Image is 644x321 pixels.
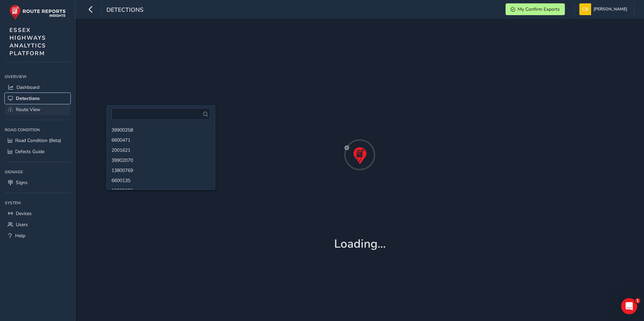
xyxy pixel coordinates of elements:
[5,167,70,177] div: Signage
[5,72,70,82] div: Overview
[579,3,630,15] button: [PERSON_NAME]
[5,219,70,230] a: Users
[107,145,215,155] li: 2001621
[16,179,28,186] span: Signs
[518,6,560,12] span: My Confirm Exports
[5,135,70,146] a: Road Condition (Beta)
[16,106,40,113] span: Route View
[5,208,70,219] a: Devices
[107,175,215,185] li: 6600135
[107,135,215,145] li: 6600471
[5,230,70,241] a: Help
[593,3,627,15] span: [PERSON_NAME]
[15,233,25,239] span: Help
[5,82,70,93] a: Dashboard
[506,3,565,15] button: My Confirm Exports
[621,298,637,314] iframe: Intercom live chat
[15,137,61,144] span: Road Condition (Beta)
[107,124,215,135] li: 39900258
[635,298,640,304] span: 1
[107,185,215,195] li: 13802025
[334,237,386,251] h1: Loading...
[17,84,39,91] span: Dashboard
[5,125,70,135] div: Road Condition
[9,5,66,20] img: rr logo
[16,221,28,228] span: Users
[5,198,70,208] div: System
[16,95,40,102] span: Detections
[107,155,215,165] li: 39902070
[106,6,143,15] span: Detections
[16,210,32,217] span: Devices
[5,177,70,188] a: Signs
[5,146,70,157] a: Defects Guide
[107,165,215,175] li: 13800769
[5,104,70,115] a: Route View
[5,93,70,104] a: Detections
[579,3,591,15] img: diamond-layout
[15,148,44,155] span: Defects Guide
[9,26,46,57] span: ESSEX HIGHWAYS ANALYTICS PLATFORM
